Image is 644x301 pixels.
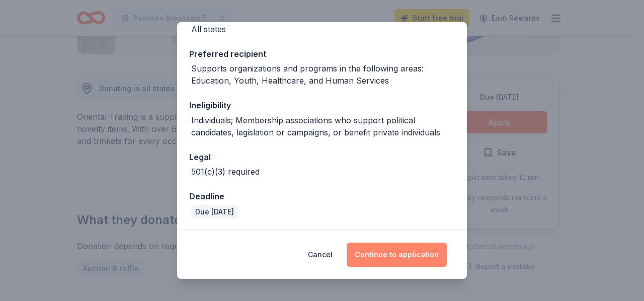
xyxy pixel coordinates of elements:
[189,47,455,60] div: Preferred recipient
[189,150,455,164] div: Legal
[191,205,238,219] div: Due [DATE]
[191,62,455,87] div: Supports organizations and programs in the following areas: Education, Youth, Healthcare, and Hum...
[191,166,260,178] div: 501(c)(3) required
[189,99,455,112] div: Ineligibility
[308,243,333,267] button: Cancel
[347,243,447,267] button: Continue to application
[191,23,226,35] div: All states
[191,114,455,138] div: Individuals; Membership associations who support political candidates, legislation or campaigns, ...
[189,190,455,203] div: Deadline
